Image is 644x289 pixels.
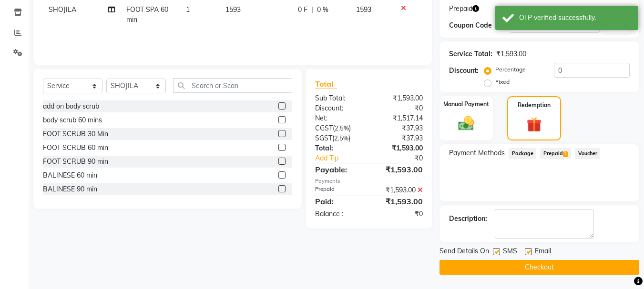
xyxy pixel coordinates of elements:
span: SGST [315,134,332,142]
div: ₹0 [379,153,430,163]
div: FOOT SCRUB 30 Min [43,129,108,139]
span: Voucher [575,148,600,159]
div: Payments [315,177,423,185]
div: ( ) [308,123,369,133]
img: _cash.svg [453,114,479,132]
span: | [311,5,313,15]
div: add on body scrub [43,101,99,111]
div: Payable: [308,164,369,175]
div: ₹37.93 [369,133,430,143]
div: OTP verified successfully. [519,13,631,23]
span: 1593 [356,5,371,14]
div: BALINESE 60 min [43,170,97,180]
div: body scrub 60 mins [43,115,102,125]
div: Prepaid [308,185,369,195]
div: ₹1,593.00 [496,49,526,59]
span: Prepaid [449,4,472,14]
span: Total [315,79,337,89]
span: 0 F [298,5,307,15]
span: 1 [186,5,190,14]
label: Percentage [495,65,526,74]
span: 1593 [225,5,241,14]
span: 0 % [317,5,328,15]
div: ₹0 [369,209,430,219]
div: Discount: [449,66,479,76]
div: Net: [308,113,369,123]
label: Redemption [518,101,551,110]
span: Send Details On [440,246,489,258]
div: ₹1,593.00 [369,143,430,153]
span: SMS [503,246,517,258]
div: Service Total: [449,49,492,59]
div: ( ) [308,133,369,143]
div: ₹37.93 [369,123,430,133]
span: Email [535,246,551,258]
div: ₹1,593.00 [369,93,430,103]
label: Fixed [495,78,510,86]
button: Checkout [440,260,639,275]
input: Search or Scan [173,78,292,93]
div: ₹1,593.00 [369,196,430,207]
div: Balance : [308,209,369,219]
div: ₹1,593.00 [369,185,430,195]
div: Total: [308,143,369,153]
div: Coupon Code [449,20,509,30]
div: ₹0 [369,103,430,113]
span: 2 [563,151,568,157]
img: _gift.svg [522,115,546,134]
span: SHOJILA [49,5,76,14]
span: CGST [315,124,333,132]
span: Prepaid [540,148,571,159]
div: FOOT SCRUB 60 min [43,143,108,153]
div: BALINESE 90 min [43,184,97,194]
div: Paid: [308,196,369,207]
span: FOOT SPA 60 min [126,5,168,24]
span: Package [509,148,536,159]
span: Payment Methods [449,148,505,158]
a: Add Tip [308,153,379,163]
span: 2.5% [334,134,348,142]
div: ₹1,593.00 [369,164,430,175]
div: ₹1,517.14 [369,113,430,123]
div: Description: [449,214,487,224]
div: Discount: [308,103,369,113]
label: Manual Payment [443,100,489,109]
div: Sub Total: [308,93,369,103]
div: FOOT SCRUB 90 min [43,157,108,167]
span: 2.5% [335,124,349,132]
